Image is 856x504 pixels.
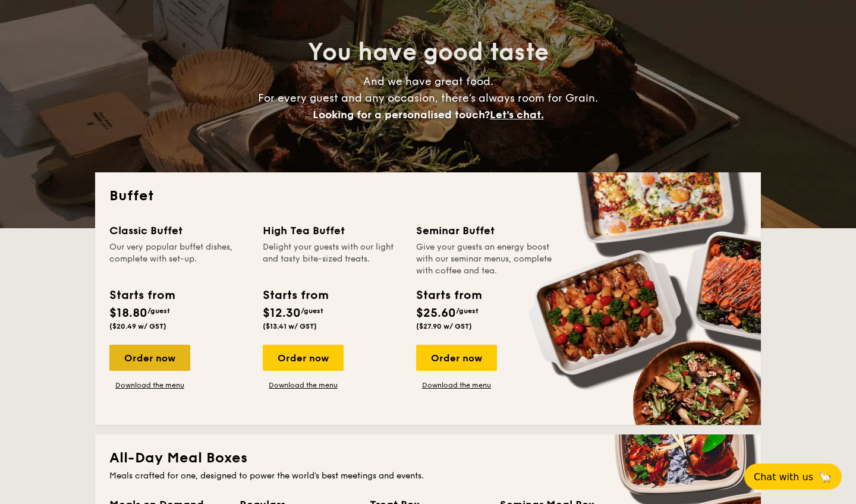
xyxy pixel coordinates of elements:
span: $25.60 [416,306,456,320]
div: Starts from [263,286,328,304]
div: Our very popular buffet dishes, complete with set-up. [109,241,248,277]
div: High Tea Buffet [263,222,402,239]
div: Starts from [416,286,481,304]
span: /guest [301,307,323,315]
a: Download the menu [109,380,190,390]
span: Chat with us [754,471,813,483]
h2: Buffet [109,187,747,206]
span: /guest [456,307,479,315]
div: Order now [109,345,190,371]
button: Chat with us🦙 [744,464,842,490]
a: Download the menu [263,380,344,390]
div: Starts from [109,286,174,304]
div: Seminar Buffet [416,222,555,239]
span: /guest [147,307,170,315]
div: Classic Buffet [109,222,248,239]
div: Give your guests an energy boost with our seminar menus, complete with coffee and tea. [416,241,555,277]
span: ($27.90 w/ GST) [416,322,472,330]
span: ($20.49 w/ GST) [109,322,166,330]
div: Delight your guests with our light and tasty bite-sized treats. [263,241,402,277]
span: Let's chat. [490,108,544,121]
span: $18.80 [109,306,147,320]
span: $12.30 [263,306,301,320]
span: ($13.41 w/ GST) [263,322,317,330]
div: Order now [263,345,344,371]
div: Meals crafted for one, designed to power the world's best meetings and events. [109,470,747,482]
h2: All-Day Meal Boxes [109,449,747,468]
div: Order now [416,345,497,371]
span: 🦙 [818,470,832,484]
a: Download the menu [416,380,497,390]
